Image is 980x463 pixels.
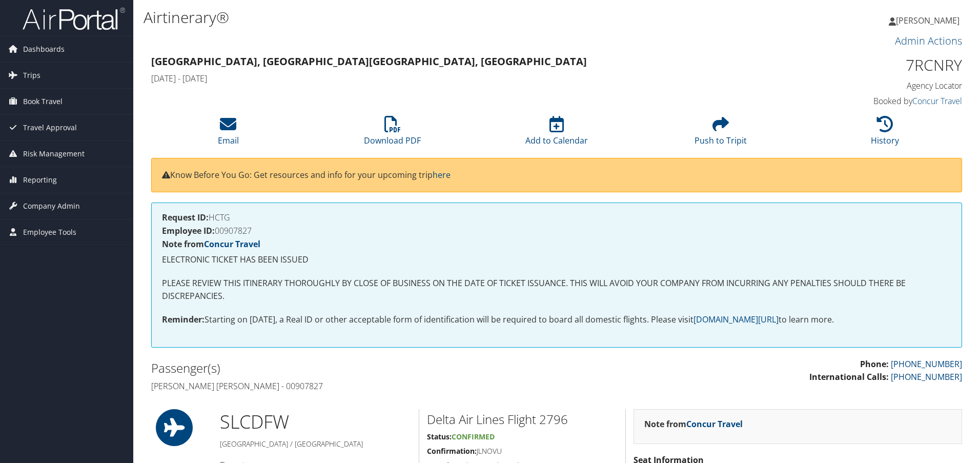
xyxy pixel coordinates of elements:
p: PLEASE REVIEW THIS ITINERARY THOROUGHLY BY CLOSE OF BUSINESS ON THE DATE OF TICKET ISSUANCE. THIS... [162,277,951,303]
a: Concur Travel [912,95,962,107]
h1: SLC DFW [220,409,411,435]
strong: Phone: [860,358,889,370]
h1: 7RCNRY [771,54,962,76]
a: [PHONE_NUMBER] [891,358,962,370]
img: airportal-logo.png [23,7,125,31]
a: Download PDF [364,122,421,146]
a: Push to Tripit [695,122,747,146]
strong: [GEOGRAPHIC_DATA], [GEOGRAPHIC_DATA] [GEOGRAPHIC_DATA], [GEOGRAPHIC_DATA] [151,54,587,68]
span: Reporting [23,167,57,193]
a: [PHONE_NUMBER] [891,371,962,383]
h4: 00907827 [162,227,951,235]
a: [PERSON_NAME] [889,5,970,36]
h4: [PERSON_NAME] [PERSON_NAME] - 00907827 [151,380,549,392]
a: Concur Travel [204,238,260,250]
strong: Note from [162,238,260,250]
span: Risk Management [23,141,85,167]
span: Employee Tools [23,219,76,245]
span: Trips [23,63,40,88]
strong: Confirmation: [427,446,477,456]
p: Know Before You Go: Get resources and info for your upcoming trip [162,169,951,182]
h4: Agency Locator [771,80,962,91]
p: ELECTRONIC TICKET HAS BEEN ISSUED [162,253,951,267]
a: History [871,122,899,146]
strong: Employee ID: [162,225,215,236]
h4: HCTG [162,213,951,222]
strong: Note from [644,418,743,430]
h5: [GEOGRAPHIC_DATA] / [GEOGRAPHIC_DATA] [220,439,411,449]
h4: Booked by [771,95,962,107]
strong: Request ID: [162,212,209,223]
strong: International Calls: [809,371,889,383]
span: [PERSON_NAME] [896,15,959,26]
span: Company Admin [23,193,80,219]
h5: JLNOVU [427,446,618,456]
h4: [DATE] - [DATE] [151,73,756,84]
a: [DOMAIN_NAME][URL] [693,314,779,325]
span: Travel Approval [23,115,77,140]
a: Concur Travel [686,418,743,430]
a: here [433,169,451,180]
span: Book Travel [23,89,63,114]
a: Add to Calendar [525,122,588,146]
h2: Delta Air Lines Flight 2796 [427,411,618,428]
h2: Passenger(s) [151,359,549,377]
a: Admin Actions [895,34,962,48]
h1: Airtinerary® [144,7,695,28]
span: Dashboards [23,36,65,62]
span: Confirmed [452,432,495,441]
a: Email [218,122,239,146]
strong: Reminder: [162,314,205,325]
strong: Status: [427,432,452,441]
p: Starting on [DATE], a Real ID or other acceptable form of identification will be required to boar... [162,313,951,327]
